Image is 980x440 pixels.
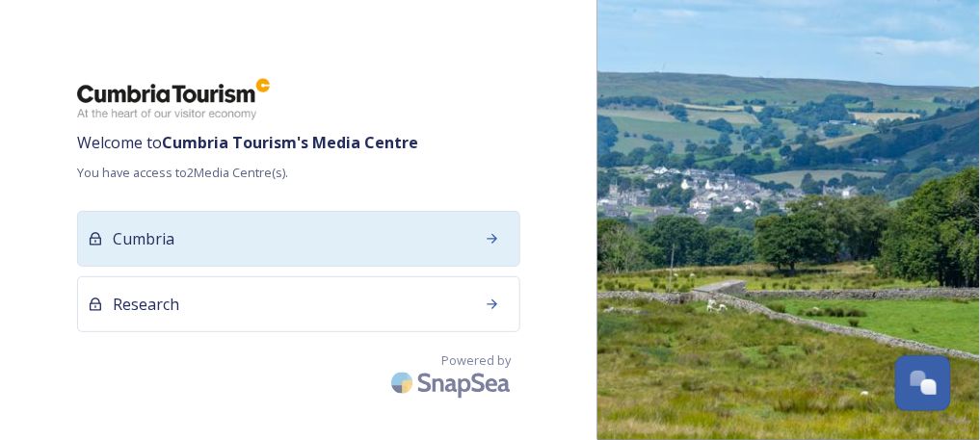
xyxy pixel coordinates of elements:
[113,293,179,316] span: Research
[77,131,520,154] span: Welcome to
[77,211,520,276] a: Cumbria
[77,276,520,342] a: Research
[385,360,520,405] img: SnapSea Logo
[77,164,520,182] span: You have access to 2 Media Centre(s).
[77,77,270,121] img: ct_logo.png
[895,355,951,411] button: Open Chat
[441,351,511,370] span: Powered by
[162,132,418,153] strong: Cumbria Tourism 's Media Centre
[113,227,174,250] span: Cumbria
